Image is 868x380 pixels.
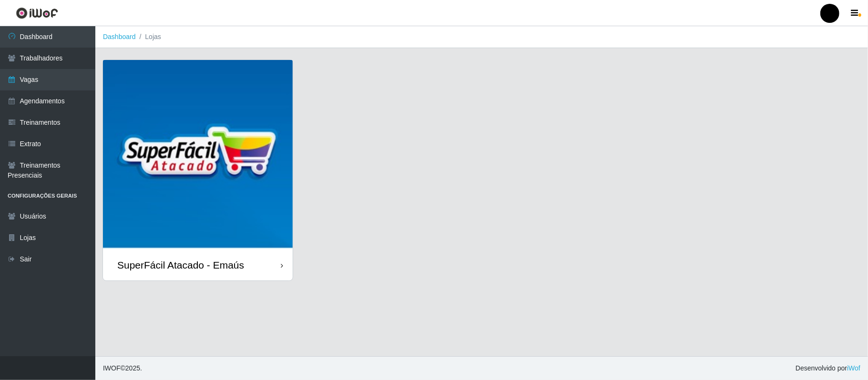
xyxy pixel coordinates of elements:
[95,26,868,48] nav: breadcrumb
[103,364,121,372] span: IWOF
[117,259,244,271] div: SuperFácil Atacado - Emaús
[796,363,860,373] span: Desenvolvido por
[103,60,293,280] a: SuperFácil Atacado - Emaús
[847,364,860,372] a: iWof
[103,363,142,373] span: © 2025 .
[103,60,293,250] img: cardImg
[136,32,161,42] li: Lojas
[103,33,136,40] a: Dashboard
[16,7,58,19] img: CoreUI Logo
